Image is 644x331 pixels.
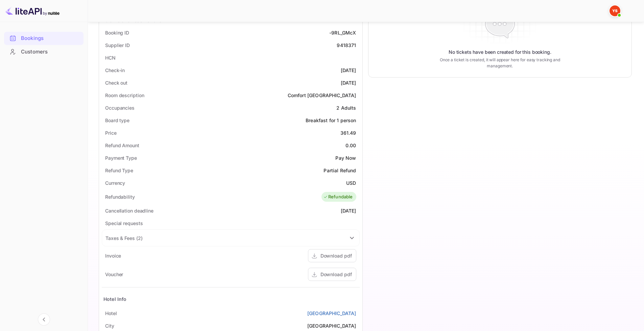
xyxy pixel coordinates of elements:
div: Breakfast for 1 person [306,117,356,124]
div: Refundable [323,194,353,200]
div: Cancellation deadline [105,207,153,214]
div: Refundability [105,193,135,200]
div: Comfort [GEOGRAPHIC_DATA] [288,92,356,99]
div: Taxes & Fees (2) [102,230,359,246]
div: Partial Refund [324,167,356,174]
div: -9RL_GMcX [329,29,356,36]
div: Bookings [21,35,80,42]
div: Hotel [105,310,117,317]
div: 9418371 [337,42,356,49]
div: [GEOGRAPHIC_DATA] [307,322,356,329]
div: Bookings [4,32,84,45]
div: Customers [4,45,84,59]
div: Currency [105,179,125,186]
div: Check out [105,79,127,86]
div: Payment Type [105,154,137,161]
div: Check-in [105,67,125,74]
div: 2 Adults [336,104,356,111]
a: Bookings [4,32,84,44]
div: Pay Now [335,154,356,161]
div: Voucher [105,271,123,278]
button: Collapse navigation [38,313,50,326]
div: Board type [105,117,129,124]
div: Invoice [105,252,121,259]
div: USD [346,179,356,186]
a: [GEOGRAPHIC_DATA] [307,310,356,317]
p: No tickets have been created for this booking. [449,49,551,56]
div: Refund Amount [105,142,139,149]
div: Refund Type [105,167,133,174]
div: 361.49 [340,129,356,136]
p: Once a ticket is created, it will appear here for easy tracking and management. [429,57,571,69]
img: LiteAPI logo [5,5,59,16]
div: Price [105,129,117,136]
div: 0.00 [345,142,356,149]
div: City [105,322,114,329]
div: [DATE] [341,207,356,214]
div: Hotel Info [103,295,127,303]
div: [DATE] [341,67,356,74]
div: Room description [105,92,144,99]
div: Supplier ID [105,42,130,49]
div: Booking ID [105,29,129,36]
div: Occupancies [105,104,135,111]
div: Customers [21,48,80,56]
a: Customers [4,45,84,58]
div: HCN [105,54,116,61]
div: Special requests [105,220,143,227]
img: Yandex Support [610,5,620,16]
div: [DATE] [341,79,356,86]
div: Download pdf [320,271,352,278]
div: Download pdf [320,252,352,259]
div: Taxes & Fees ( 2 ) [105,235,142,242]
